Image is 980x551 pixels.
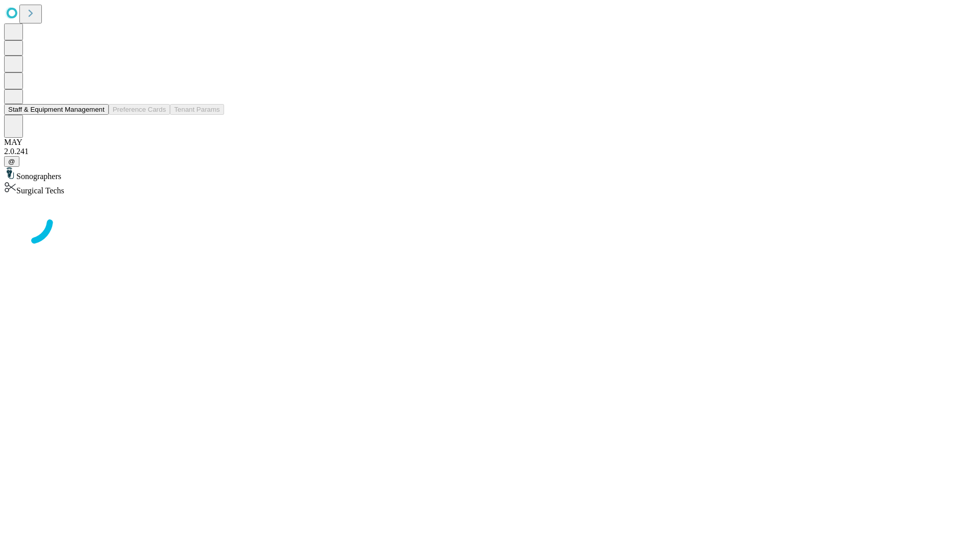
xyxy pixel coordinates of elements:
[4,138,976,147] div: MAY
[4,104,109,115] button: Staff & Equipment Management
[4,156,19,167] button: @
[4,147,976,156] div: 2.0.241
[109,104,170,115] button: Preference Cards
[4,181,976,195] div: Surgical Techs
[4,167,976,181] div: Sonographers
[8,158,15,165] span: @
[170,104,224,115] button: Tenant Params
